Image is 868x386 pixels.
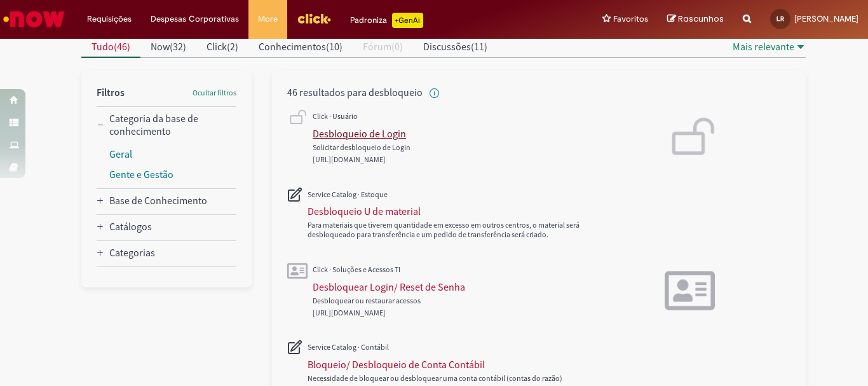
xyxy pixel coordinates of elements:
p: +GenAi [392,13,423,28]
span: More [258,13,278,25]
img: ServiceNow [1,6,67,32]
span: Rascunhos [678,13,724,25]
span: LR [776,15,784,23]
span: [PERSON_NAME] [794,13,858,24]
span: Favoritos [613,13,648,25]
img: click_logo_yellow_360x200.png [297,9,331,28]
span: Despesas Corporativas [151,13,239,25]
span: Requisições [87,13,132,25]
div: Padroniza [350,13,423,28]
a: Rascunhos [667,13,724,25]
